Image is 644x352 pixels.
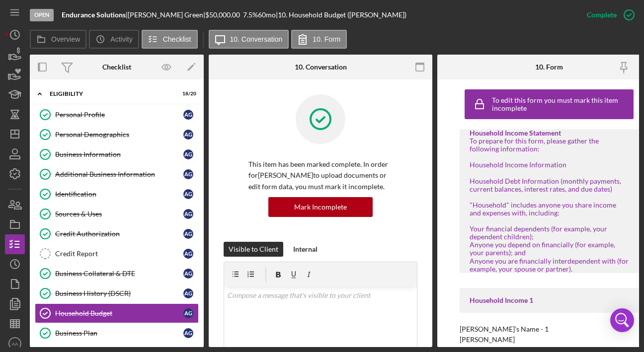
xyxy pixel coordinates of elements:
label: Checklist [163,35,191,43]
div: Mark Incomplete [294,197,347,217]
div: | 10. Household Budget ([PERSON_NAME]) [276,11,406,19]
div: 7.5 % [243,11,258,19]
div: Credit Report [55,250,183,258]
button: Mark Incomplete [268,197,373,217]
div: Business Information [55,150,183,158]
div: Additional Business Information [55,170,183,178]
text: AA [12,341,18,347]
div: [PERSON_NAME]'s Name - 1 [460,325,639,333]
div: Identification [55,190,183,198]
div: Household Income Statement [470,129,629,137]
div: Visible to Client [229,242,278,257]
div: A G [183,189,193,199]
div: 10. Conversation [295,63,347,71]
div: $50,000.00 [205,11,243,19]
div: Personal Demographics [55,131,183,139]
div: A G [183,249,193,259]
button: Overview [30,30,86,49]
button: 10. Conversation [209,30,289,49]
div: A G [183,328,193,338]
div: ELIGIBILITY [50,91,171,97]
div: A G [183,149,193,159]
div: A G [183,169,193,179]
div: 10. Form [535,63,563,71]
a: Household BudgetAG [35,303,199,323]
div: Business Plan [55,329,183,337]
div: [PERSON_NAME] Green | [128,11,205,19]
a: Personal ProfileAG [35,105,199,125]
div: Personal Profile [55,111,183,119]
a: Sources & UsesAG [35,204,199,224]
div: A G [183,209,193,219]
div: A G [183,288,193,298]
a: Credit AuthorizationAG [35,224,199,244]
div: Credit Authorization [55,230,183,238]
a: Business InformationAG [35,144,199,164]
div: A G [183,130,193,140]
div: [PERSON_NAME] [460,336,515,344]
div: Business Collateral & DTE [55,270,183,278]
div: A G [183,269,193,279]
div: A G [183,229,193,239]
div: Household Income 1 [470,296,629,304]
button: 10. Form [291,30,347,49]
button: Complete [577,5,639,25]
div: Complete [587,5,617,25]
div: Internal [293,242,318,257]
div: Open [30,9,54,21]
div: Sources & Uses [55,210,183,218]
p: This item has been marked complete. In order for [PERSON_NAME] to upload documents or edit form d... [248,159,393,192]
div: Checklist [102,63,131,71]
b: Endurance Solutions [62,10,126,19]
label: Overview [51,35,80,43]
button: Checklist [142,30,198,49]
div: A G [183,110,193,120]
button: Internal [288,242,322,257]
a: Business History (DSCR)AG [35,283,199,303]
div: A G [183,308,193,318]
a: IdentificationAG [35,184,199,204]
div: To edit this form you must mark this item incomplete [492,96,631,112]
a: Business PlanAG [35,323,199,343]
div: Household Budget [55,309,183,317]
label: Activity [110,35,132,43]
div: Business History (DSCR) [55,289,183,297]
div: 60 mo [258,11,276,19]
div: | [62,11,128,19]
a: Credit ReportAG [35,244,199,264]
a: Business Collateral & DTEAG [35,264,199,283]
a: Additional Business InformationAG [35,164,199,184]
div: 18 / 20 [178,91,196,97]
label: 10. Conversation [230,35,283,43]
div: Open Intercom Messenger [610,308,634,332]
button: Visible to Client [224,242,283,257]
a: Personal DemographicsAG [35,125,199,144]
button: Activity [89,30,139,49]
label: 10. Form [313,35,340,43]
div: To prepare for this form, please gather the following information: Household Income Information H... [470,137,629,273]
